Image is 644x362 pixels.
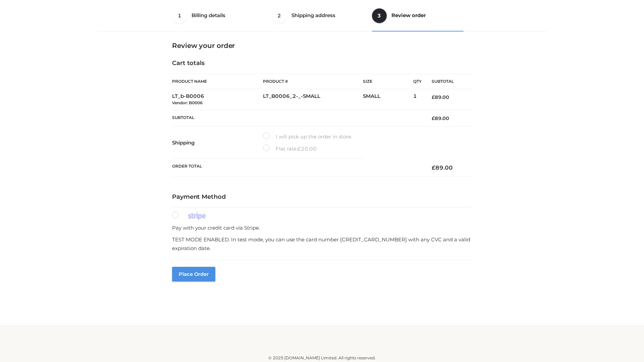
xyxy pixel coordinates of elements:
td: LT_B0006_2-_-SMALL [263,89,363,110]
th: Shipping [172,127,263,159]
h4: Payment Method [172,193,472,201]
bdi: 89.00 [432,115,449,121]
button: Place order [172,267,215,282]
td: LT_b-B0006 [172,89,263,110]
p: Pay with your credit card via Stripe. [172,224,472,232]
th: Order Total [172,159,422,177]
th: Product # [263,74,363,89]
span: £ [432,164,435,171]
span: £ [298,145,301,152]
td: SMALL [363,89,413,110]
th: Subtotal [422,74,472,89]
span: £ [432,115,435,121]
small: Vendor: B0006 [172,100,203,105]
th: Product Name [172,74,263,89]
label: I will pick up the order in store. [263,132,352,141]
div: © 2025 [DOMAIN_NAME] Limited. All rights reserved. [100,355,544,361]
h4: Cart totals [172,60,472,67]
bdi: 89.00 [432,164,453,171]
bdi: 89.00 [432,94,449,100]
bdi: 20.00 [298,145,317,152]
p: TEST MODE ENABLED. In test mode, you can use the card number [CREDIT_CARD_NUMBER] with any CVC an... [172,235,472,252]
th: Size [363,74,410,89]
th: Subtotal [172,110,422,126]
span: £ [432,94,435,100]
th: Qty [413,74,422,89]
label: Flat rate: [263,144,317,153]
h3: Review your order [172,42,472,50]
td: 1 [413,89,422,110]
